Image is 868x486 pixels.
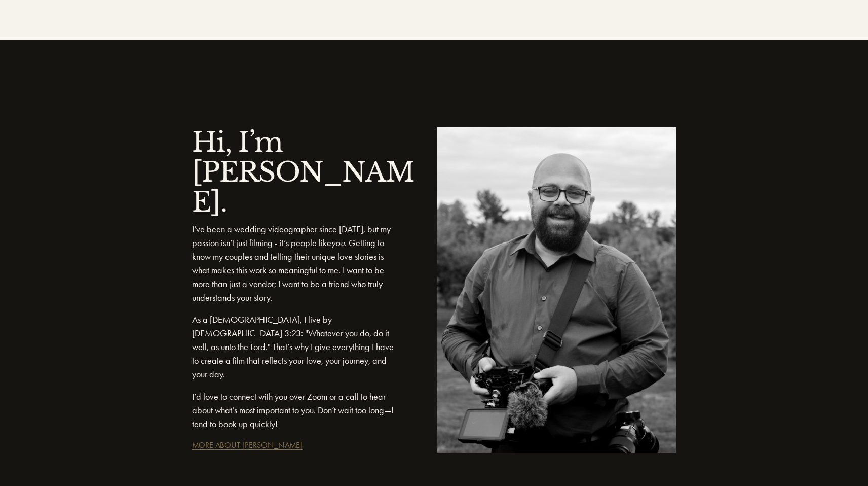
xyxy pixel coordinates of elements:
p: I’ve been a wedding videographer since [DATE], but my passion isn’t just filming - it’s people li... [192,223,401,305]
h2: Hi, I’m [PERSON_NAME]. [192,127,431,217]
em: you [331,237,345,249]
p: As a [DEMOGRAPHIC_DATA], I live by [DEMOGRAPHIC_DATA] 3:23: "Whatever you do, do it well, as unto... [192,313,401,381]
a: MORE ABOUT [PERSON_NAME] [192,440,303,450]
p: I’d love to connect with you over Zoom or a call to hear about what’s most important to you. Don’... [192,390,401,431]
